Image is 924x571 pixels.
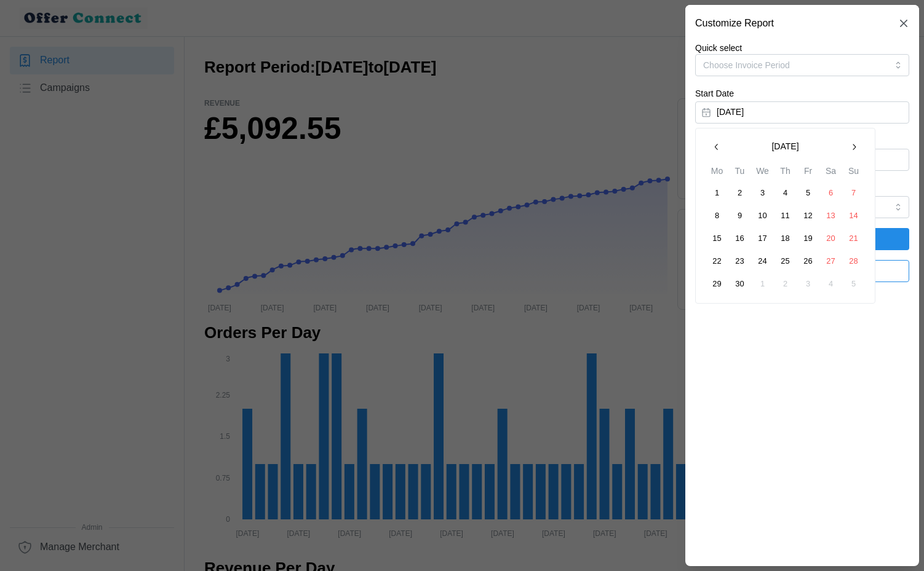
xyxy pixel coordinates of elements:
[797,250,819,272] button: 26 September 2025
[706,227,728,250] button: 15 September 2025
[752,250,774,272] button: 24 September 2025
[775,250,797,272] button: 25 September 2025
[729,182,751,204] button: 2 September 2025
[820,273,842,295] button: 4 October 2025
[797,182,819,204] button: 5 September 2025
[842,164,865,182] th: Su
[695,101,909,124] button: [DATE]
[819,164,842,182] th: Sa
[706,273,728,295] button: 29 September 2025
[775,273,797,295] button: 2 October 2025
[703,60,790,70] span: Choose Invoice Period
[695,18,774,28] h2: Customize Report
[843,205,865,227] button: 14 September 2025
[843,273,865,295] button: 5 October 2025
[729,227,751,250] button: 16 September 2025
[820,250,842,272] button: 27 September 2025
[775,227,797,250] button: 18 September 2025
[774,164,797,182] th: Th
[728,136,843,158] button: [DATE]
[775,205,797,227] button: 11 September 2025
[820,182,842,204] button: 6 September 2025
[797,273,819,295] button: 3 October 2025
[729,273,751,295] button: 30 September 2025
[728,164,751,182] th: Tu
[797,205,819,227] button: 12 September 2025
[797,227,819,250] button: 19 September 2025
[729,205,751,227] button: 9 September 2025
[695,87,734,101] label: Start Date
[797,164,819,182] th: Fr
[820,205,842,227] button: 13 September 2025
[752,273,774,295] button: 1 October 2025
[729,250,751,272] button: 23 September 2025
[752,205,774,227] button: 10 September 2025
[775,182,797,204] button: 4 September 2025
[695,42,909,54] p: Quick select
[820,227,842,250] button: 20 September 2025
[843,227,865,250] button: 21 September 2025
[752,182,774,204] button: 3 September 2025
[843,182,865,204] button: 7 September 2025
[751,164,774,182] th: We
[706,182,728,204] button: 1 September 2025
[706,205,728,227] button: 8 September 2025
[752,227,774,250] button: 17 September 2025
[706,250,728,272] button: 22 September 2025
[706,164,728,182] th: Mo
[843,250,865,272] button: 28 September 2025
